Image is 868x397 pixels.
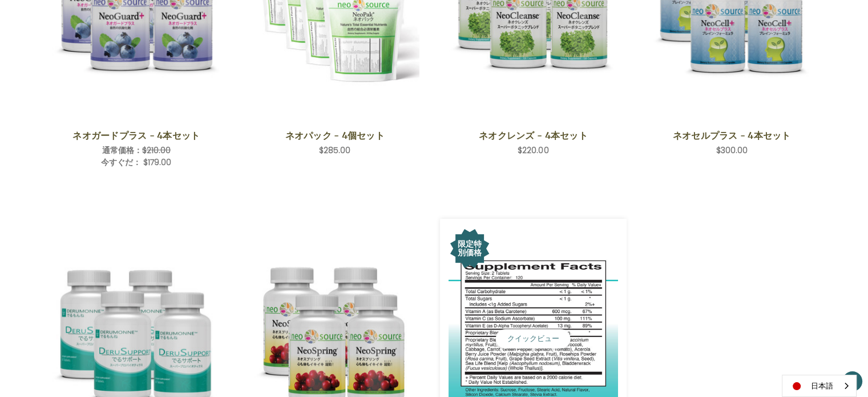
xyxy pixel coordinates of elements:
[58,129,215,142] a: ネオガードプラス - 4本セット
[455,129,612,142] a: ネオクレンズ - 4本セット
[782,375,856,396] a: 日本語
[518,145,548,156] span: $220.00
[142,145,171,156] span: $210.00
[102,145,142,156] span: 通常価格：
[716,145,748,156] span: $300.00
[782,375,857,397] aside: Language selected: 日本語
[256,129,413,142] a: ネオパック - 4個セット
[653,129,810,142] a: ネオセルプラス - 4本セット
[101,157,141,168] span: 今すぐだ：
[782,375,857,397] div: Language
[143,157,171,168] span: $179.00
[496,329,571,348] button: クイックビュー
[319,145,350,156] span: $285.00
[455,240,484,257] div: 限定特別価格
